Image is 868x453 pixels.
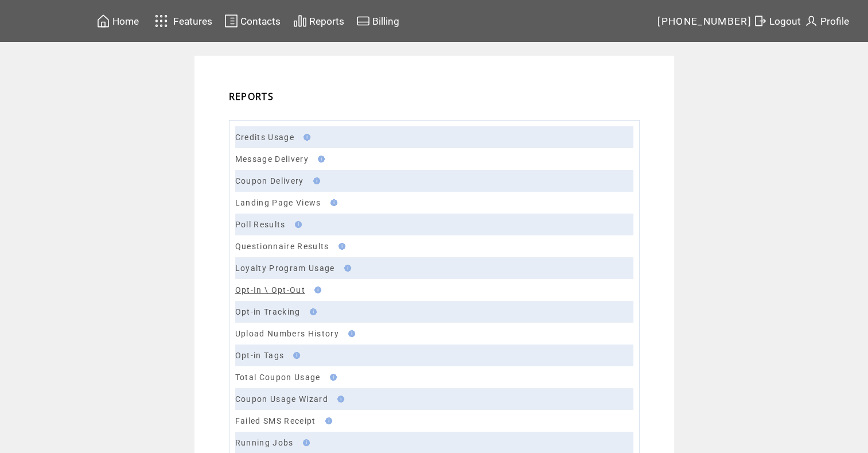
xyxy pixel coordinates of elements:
[355,12,401,30] a: Billing
[223,12,282,30] a: Contacts
[235,351,285,360] a: Opt-in Tags
[804,14,818,28] img: profile.svg
[150,10,215,32] a: Features
[151,11,172,30] img: features.svg
[224,14,238,28] img: contacts.svg
[803,12,851,30] a: Profile
[769,16,801,27] span: Logout
[293,14,307,28] img: chart.svg
[112,16,139,27] span: Home
[753,14,767,28] img: exit.svg
[657,16,752,27] span: [PHONE_NUMBER]
[820,16,849,27] span: Profile
[96,14,110,28] img: home.svg
[229,90,274,103] span: REPORTS
[300,134,310,141] img: help.gif
[309,16,344,27] span: Reports
[334,396,344,402] img: help.gif
[356,14,370,28] img: creidtcard.svg
[235,416,316,425] a: Failed SMS Receipt
[314,156,325,162] img: help.gif
[306,308,317,315] img: help.gif
[235,285,305,295] a: Opt-In \ Opt-Out
[310,177,320,184] img: help.gif
[235,198,321,207] a: Landing Page Views
[322,417,332,424] img: help.gif
[235,220,286,229] a: Poll Results
[335,243,345,250] img: help.gif
[235,133,294,142] a: Credits Usage
[311,286,321,293] img: help.gif
[235,264,335,273] a: Loyalty Program Usage
[235,329,339,338] a: Upload Numbers History
[235,394,328,404] a: Coupon Usage Wizard
[235,242,329,251] a: Questionnaire Results
[345,330,355,337] img: help.gif
[291,12,346,30] a: Reports
[235,373,321,382] a: Total Coupon Usage
[235,154,309,164] a: Message Delivery
[372,16,399,27] span: Billing
[327,199,337,206] img: help.gif
[341,265,351,272] img: help.gif
[291,221,302,228] img: help.gif
[95,12,141,30] a: Home
[299,439,310,446] img: help.gif
[240,16,281,27] span: Contacts
[326,374,337,381] img: help.gif
[173,16,212,27] span: Features
[235,307,301,316] a: Opt-in Tracking
[235,176,304,185] a: Coupon Delivery
[290,352,300,359] img: help.gif
[752,12,803,30] a: Logout
[235,438,294,447] a: Running Jobs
